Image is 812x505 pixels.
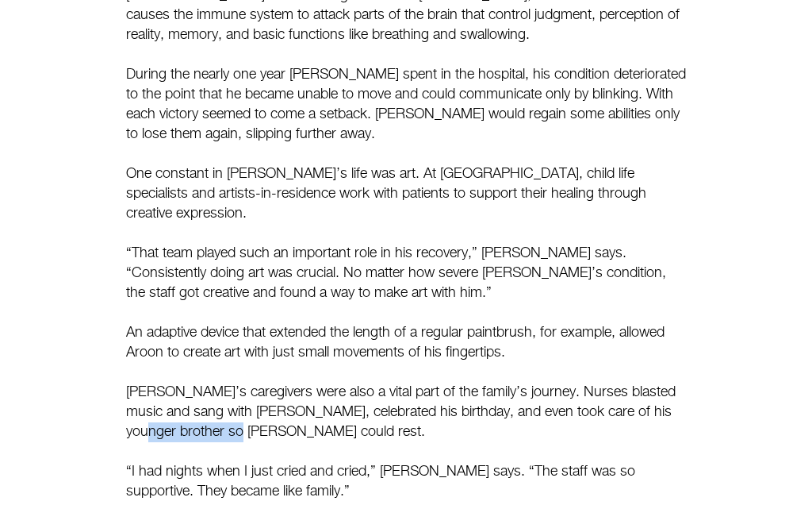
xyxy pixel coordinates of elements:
p: During the nearly one year [PERSON_NAME] spent in the hospital, his condition deteriorated to the... [126,66,687,145]
p: One constant in [PERSON_NAME]’s life was art. At [GEOGRAPHIC_DATA], child life specialists and ar... [126,165,687,225]
p: “I had nights when I just cried and cried,” [PERSON_NAME] says. “The staff was so supportive. The... [126,463,687,503]
p: [PERSON_NAME]’s caregivers were also a vital part of the family’s journey. Nurses blasted music a... [126,384,687,443]
p: An adaptive device that extended the length of a regular paintbrush, for example, allowed Aroon t... [126,324,687,364]
p: “That team played such an important role in his recovery,” [PERSON_NAME] says. “Consistently doin... [126,245,687,304]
